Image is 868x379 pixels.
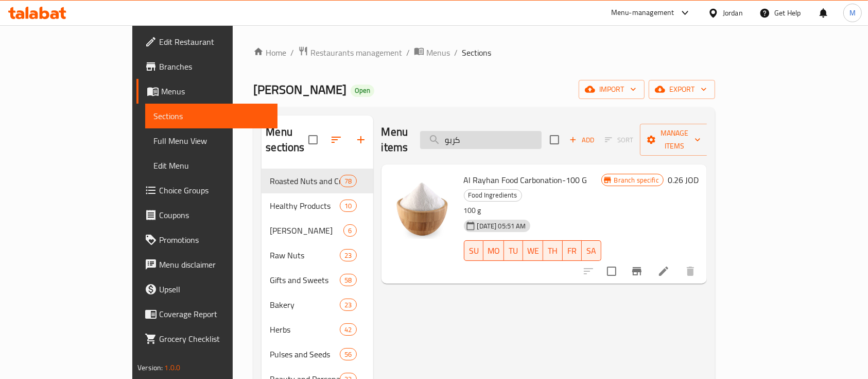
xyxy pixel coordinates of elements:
[340,350,356,359] span: 56
[340,300,356,310] span: 23
[601,260,622,282] span: Select to update
[349,127,373,152] button: Add section
[145,128,277,153] a: Full Menu View
[270,274,340,286] span: Gifts and Sweets
[678,259,703,284] button: delete
[624,259,649,284] button: Branch-specific-item
[262,292,373,317] div: Bakery23
[136,252,277,277] a: Menu disclaimer
[136,29,277,54] a: Edit Restaurant
[668,173,699,187] h6: 0.26 JOD
[340,200,356,212] div: items
[523,240,543,261] button: WE
[270,348,340,360] span: Pulses and Seeds
[262,169,373,193] div: Roasted Nuts and Crackers78
[587,83,636,96] span: import
[343,224,356,237] div: items
[340,275,356,285] span: 58
[136,178,277,203] a: Choice Groups
[464,204,601,217] p: 100 g
[462,46,491,59] span: Sections
[270,175,340,187] span: Roasted Nuts and Crackers
[270,249,340,261] span: Raw Nuts
[657,265,670,277] a: Edit menu item
[302,129,324,151] span: Select all sections
[253,78,346,101] span: [PERSON_NAME]
[159,333,269,345] span: Grocery Checklist
[390,173,456,239] img: Al Rayhan Food Carbonation-100 G
[649,80,715,99] button: export
[266,124,308,155] h2: Menu sections
[262,243,373,268] div: Raw Nuts23
[340,299,356,311] div: items
[159,258,269,271] span: Menu disclaimer
[159,184,269,196] span: Choice Groups
[270,299,340,311] span: Bakery
[565,132,598,148] span: Add item
[340,175,356,187] div: items
[153,135,269,147] span: Full Menu View
[464,189,522,202] div: Food Ingredients
[340,201,356,211] span: 10
[270,224,343,237] div: Al Rayhan Bundles
[136,203,277,227] a: Coupons
[262,268,373,292] div: Gifts and Sweets58
[464,240,483,261] button: SU
[340,176,356,186] span: 78
[488,243,500,258] span: MO
[420,131,542,149] input: search
[262,218,373,243] div: [PERSON_NAME]6
[340,325,356,335] span: 42
[340,348,356,360] div: items
[270,200,340,212] span: Healthy Products
[136,302,277,326] a: Coverage Report
[504,240,523,261] button: TU
[849,7,856,19] span: M
[544,129,565,151] span: Select section
[586,243,597,258] span: SA
[298,46,402,59] a: Restaurants management
[310,46,402,59] span: Restaurants management
[159,308,269,320] span: Coverage Report
[270,323,340,336] span: Herbs
[547,243,558,258] span: TH
[161,85,269,97] span: Menus
[598,132,640,148] span: Select section first
[610,175,663,185] span: Branch specific
[414,46,450,59] a: Menus
[262,193,373,218] div: Healthy Products10
[136,79,277,104] a: Menus
[324,127,349,152] span: Sort sections
[582,240,601,261] button: SA
[543,240,562,261] button: TH
[611,7,674,19] div: Menu-management
[340,251,356,260] span: 23
[159,60,269,73] span: Branches
[253,46,715,59] nav: breadcrumb
[290,46,294,59] li: /
[136,277,277,302] a: Upsell
[473,221,530,231] span: [DATE] 05:51 AM
[145,104,277,128] a: Sections
[351,85,374,97] div: Open
[426,46,450,59] span: Menus
[381,124,408,155] h2: Menu items
[262,342,373,367] div: Pulses and Seeds56
[723,7,743,19] div: Jordan
[136,227,277,252] a: Promotions
[468,243,479,258] span: SU
[640,124,709,156] button: Manage items
[565,132,598,148] button: Add
[567,243,578,258] span: FR
[579,80,645,99] button: import
[159,283,269,295] span: Upsell
[527,243,539,258] span: WE
[164,361,180,374] span: 1.0.0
